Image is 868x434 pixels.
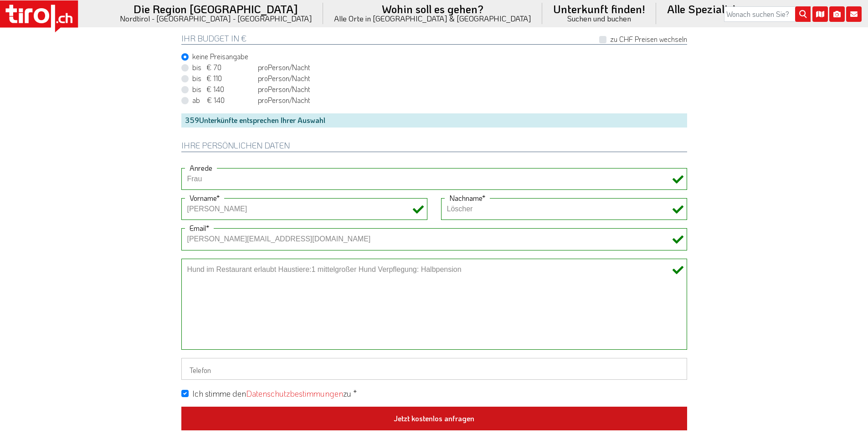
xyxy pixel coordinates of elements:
[192,62,256,72] span: bis € 70
[192,95,310,105] label: pro /Nacht
[724,6,811,22] input: Wonach suchen Sie?
[192,95,256,105] span: ab € 140
[192,51,248,61] label: keine Preisangabe
[829,6,845,22] i: Fotogalerie
[812,6,828,22] i: Karte öffnen
[181,407,687,430] button: Jetzt kostenlos anfragen
[192,84,256,94] span: bis € 140
[185,115,199,125] span: 359
[268,62,289,72] em: Person
[846,6,862,22] i: Kontakt
[268,73,289,83] em: Person
[181,113,687,127] div: Unterkünfte entsprechen Ihrer Auswahl
[334,15,531,22] small: Alle Orte in [GEOGRAPHIC_DATA] & [GEOGRAPHIC_DATA]
[610,34,687,44] label: zu CHF Preisen wechseln
[120,15,312,22] small: Nordtirol - [GEOGRAPHIC_DATA] - [GEOGRAPHIC_DATA]
[192,73,256,83] span: bis € 110
[192,62,310,72] label: pro /Nacht
[268,95,289,105] em: Person
[192,73,310,83] label: pro /Nacht
[553,15,645,22] small: Suchen und buchen
[192,84,310,94] label: pro /Nacht
[268,84,289,94] em: Person
[192,388,357,399] label: Ich stimme den zu *
[181,34,687,45] h2: Ihr Budget in €
[246,388,343,399] a: Datenschutzbestimmungen
[181,141,687,152] h2: Ihre persönlichen Daten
